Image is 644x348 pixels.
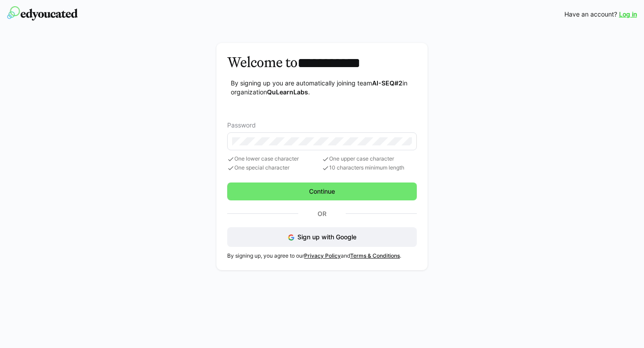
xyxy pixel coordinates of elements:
p: By signing up you are automatically joining team in organization . [231,79,417,97]
p: By signing up, you agree to our and . [227,252,417,259]
button: Sign up with Google [227,227,417,247]
span: 10 characters minimum length [322,165,417,172]
a: Log in [619,10,637,19]
p: Or [298,208,346,220]
img: edyoucated [7,6,78,21]
span: One lower case character [227,156,322,163]
span: Have an account? [564,10,617,19]
span: Continue [308,187,336,196]
h3: Welcome to [227,54,417,72]
span: Sign up with Google [297,233,356,241]
span: One upper case character [322,156,417,163]
strong: QuLearnLabs [267,88,308,96]
a: Privacy Policy [304,252,341,259]
strong: AI-SEQ#2 [372,79,402,87]
span: One special character [227,165,322,172]
button: Continue [227,182,417,200]
span: Password [227,122,256,129]
a: Terms & Conditions [350,252,400,259]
